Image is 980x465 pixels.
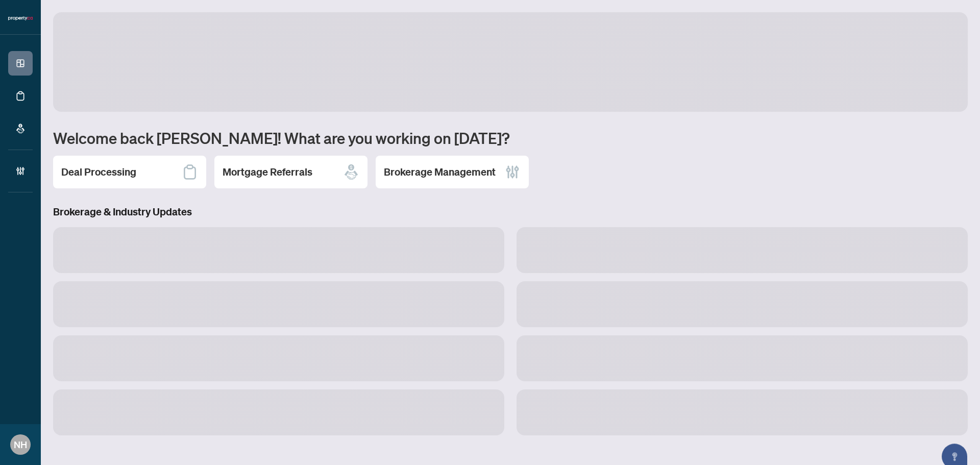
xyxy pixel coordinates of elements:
[223,165,312,179] h2: Mortgage Referrals
[53,128,968,148] h1: Welcome back [PERSON_NAME]! What are you working on [DATE]?
[61,165,136,179] h2: Deal Processing
[53,205,968,219] h3: Brokerage & Industry Updates
[384,165,496,179] h2: Brokerage Management
[14,437,27,452] span: NH
[8,15,33,21] img: logo
[939,429,970,460] button: Open asap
